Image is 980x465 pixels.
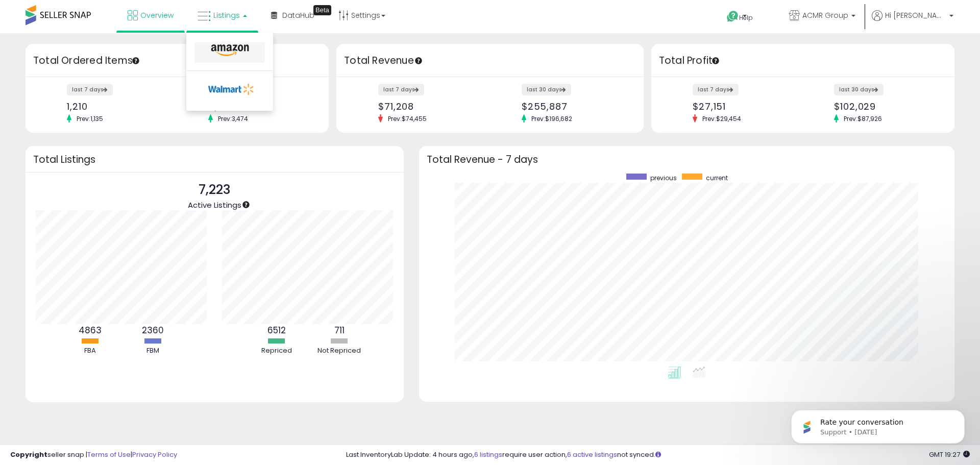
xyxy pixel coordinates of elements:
[522,84,571,95] label: last 30 days
[834,84,884,95] label: last 30 days
[872,10,953,33] a: Hi [PERSON_NAME]
[650,174,677,182] span: previous
[10,450,177,460] div: seller snap | |
[378,84,424,95] label: last 7 days
[739,13,753,22] span: Help
[706,174,728,182] span: current
[140,10,174,20] span: Overview
[208,101,311,112] div: 4,229
[711,56,720,65] div: Tooltip anchor
[131,56,140,65] div: Tooltip anchor
[776,388,980,460] iframe: Intercom notifications message
[71,114,108,123] span: Prev: 1,135
[378,101,482,112] div: $71,208
[241,200,251,209] div: Tooltip anchor
[122,346,183,356] div: FBM
[10,450,47,459] strong: Copyright
[344,54,636,68] h3: Total Revenue
[427,156,947,163] h3: Total Revenue - 7 days
[693,84,739,95] label: last 7 days
[693,101,795,112] div: $27,151
[474,450,502,459] a: 6 listings
[834,101,937,112] div: $102,029
[309,346,370,356] div: Not Repriced
[59,346,120,356] div: FBA
[267,324,286,336] b: 6512
[567,450,617,459] a: 6 active listings
[188,200,241,210] span: Active Listings
[346,450,970,460] div: Last InventoryLab Update: 4 hours ago, require user action, not synced.
[313,5,331,15] div: Tooltip anchor
[526,114,577,123] span: Prev: $196,682
[132,450,177,459] a: Privacy Policy
[87,450,131,459] a: Terms of Use
[726,10,739,23] i: Get Help
[659,54,947,68] h3: Total Profit
[67,101,169,112] div: 1,210
[188,180,241,200] p: 7,223
[142,324,164,336] b: 2360
[33,156,396,163] h3: Total Listings
[414,56,423,65] div: Tooltip anchor
[802,10,848,20] span: ACMR Group
[334,324,345,336] b: 711
[839,114,887,123] span: Prev: $87,926
[282,10,314,20] span: DataHub
[885,10,946,20] span: Hi [PERSON_NAME]
[79,324,102,336] b: 4863
[213,114,253,123] span: Prev: 3,474
[246,346,307,356] div: Repriced
[383,114,432,123] span: Prev: $74,455
[522,101,626,112] div: $255,887
[33,54,321,68] h3: Total Ordered Items
[655,451,661,458] i: Click here to read more about un-synced listings.
[213,10,240,20] span: Listings
[67,84,113,95] label: last 7 days
[697,114,746,123] span: Prev: $29,454
[719,3,773,33] a: Help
